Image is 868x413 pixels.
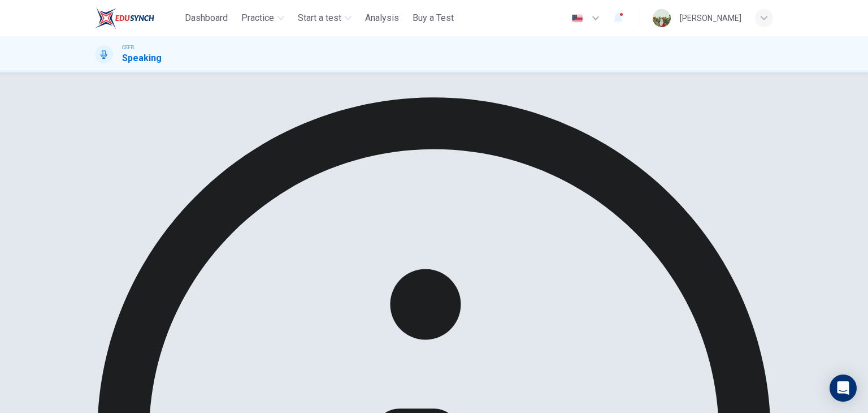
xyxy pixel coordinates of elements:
[680,11,741,25] div: [PERSON_NAME]
[185,11,228,25] span: Dashboard
[180,8,232,28] button: Dashboard
[361,8,403,28] button: Analysis
[122,44,134,51] span: CEFR
[653,9,671,27] img: Profile picture
[408,8,458,28] button: Buy a Test
[570,14,584,23] img: en
[293,8,356,28] button: Start a test
[95,7,154,29] img: ELTC logo
[237,8,289,28] button: Practice
[122,51,162,65] h1: Speaking
[95,7,180,29] a: ELTC logo
[830,375,857,402] div: Open Intercom Messenger
[298,11,341,25] span: Start a test
[413,11,454,25] span: Buy a Test
[365,11,399,25] span: Analysis
[241,11,274,25] span: Practice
